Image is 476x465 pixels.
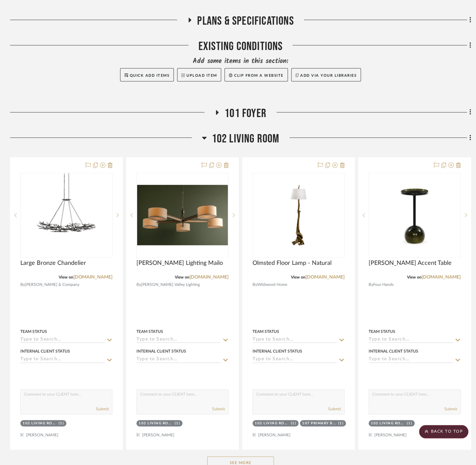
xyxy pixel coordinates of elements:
div: Team Status [20,329,47,335]
span: View on [407,275,422,279]
div: (1) [175,421,180,426]
span: View on [59,275,73,279]
div: 102 Living Room [371,421,405,426]
div: Internal Client Status [136,348,186,354]
div: Team Status [369,329,395,335]
button: Submit [444,406,457,412]
div: (1) [59,421,64,426]
input: Type to Search… [369,357,453,363]
button: Quick Add Items [120,68,174,81]
span: By [253,282,257,288]
span: Wildwood Home [257,282,287,288]
div: (1) [291,421,297,426]
button: Submit [212,406,225,412]
input: Type to Search… [20,357,104,363]
input: Type to Search… [136,337,220,343]
div: Internal Client Status [369,348,418,354]
span: Four Hands [373,282,394,288]
span: By [136,282,141,288]
button: Clip from a website [224,68,288,81]
input: Type to Search… [253,357,337,363]
img: Large Bronze Chandelier [33,173,100,257]
a: [DOMAIN_NAME] [422,275,461,280]
span: Olmsted Floor Lamp - Natural [253,260,332,267]
img: Viola Accent Table [373,173,456,257]
button: Submit [328,406,341,412]
span: Quick Add Items [130,74,170,77]
div: 0 [369,173,460,257]
div: (1) [338,421,344,426]
span: [PERSON_NAME] Accent Table [369,260,452,267]
input: Type to Search… [253,337,337,343]
span: [PERSON_NAME] Lighting Mailo [136,260,223,267]
div: Internal Client Status [253,348,302,354]
span: Plans & Specifications [197,14,294,28]
span: Large Bronze Chandelier [20,260,86,267]
div: Add some items in this section: [10,57,471,66]
span: View on [291,275,306,279]
div: 107 Primary Bedroom [302,421,337,426]
div: 0 [253,173,344,257]
div: Team Status [253,329,279,335]
input: Type to Search… [369,337,453,343]
div: Internal Client Status [20,348,70,354]
span: By [20,282,25,288]
div: 102 Living Room [139,421,173,426]
div: 102 Living Room [255,421,289,426]
span: View on [175,275,189,279]
button: Submit [96,406,109,412]
img: Olmsted Floor Lamp - Natural [257,173,340,257]
a: [DOMAIN_NAME] [73,275,112,280]
input: Type to Search… [136,357,220,363]
span: By [369,282,373,288]
span: 102 Living Room [212,132,280,146]
scroll-to-top-button: BACK TO TOP [419,425,468,438]
a: [DOMAIN_NAME] [306,275,345,280]
div: (1) [407,421,413,426]
input: Type to Search… [20,337,104,343]
button: Upload Item [177,68,221,81]
span: 101 Foyer [224,106,267,121]
button: Add via your libraries [291,68,361,81]
span: [PERSON_NAME] & Company [25,282,79,288]
div: 102 Living Room [23,421,57,426]
img: Troy Lighting Mailo [137,185,228,245]
span: [PERSON_NAME] Valley Lighting [141,282,200,288]
div: Team Status [136,329,163,335]
a: [DOMAIN_NAME] [189,275,228,280]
